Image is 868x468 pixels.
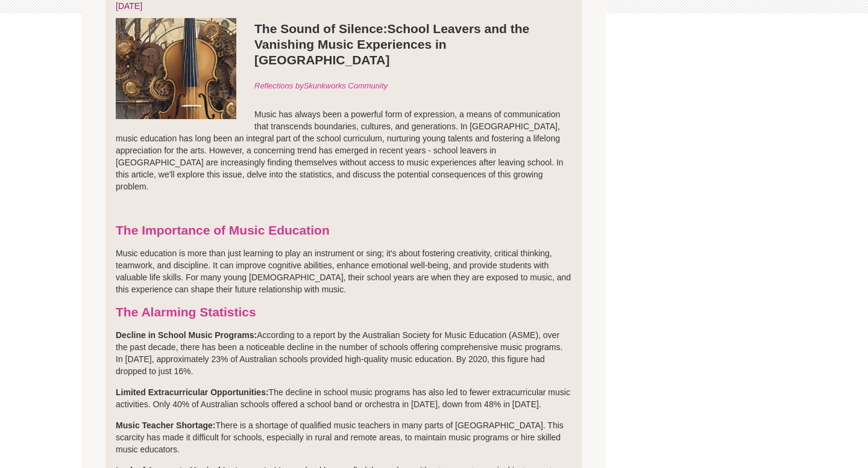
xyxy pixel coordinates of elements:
p: Music has always been a powerful form of expression, a means of communication that transcends bou... [116,108,571,192]
strong: Decline in School Music Programs: [116,330,257,340]
h3: The Importance of Music Education [116,223,571,238]
p: According to a report by the Australian Society for Music Education (ASME), over the past decade,... [116,329,571,377]
em: Reflections by [254,81,388,90]
p: Music education is more than just learning to play an instrument or sing; it's about fostering cr... [116,247,571,295]
strong: Music Teacher Shortage: [116,420,215,430]
strong: The Sound of Silence: [254,22,388,35]
p: The decline in school music programs has also led to fewer extracurricular music activities. Only... [116,386,571,410]
img: violin.png [116,18,236,119]
a: Skunkworks Community [304,81,388,90]
h3: The Alarming Statistics [116,304,571,320]
p: There is a shortage of qualified music teachers in many parts of [GEOGRAPHIC_DATA]. This scarcity... [116,419,571,455]
strong: Limited Extracurricular Opportunities: [116,387,269,397]
h3: School Leavers and the Vanishing Music Experiences in [GEOGRAPHIC_DATA] [116,21,571,68]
